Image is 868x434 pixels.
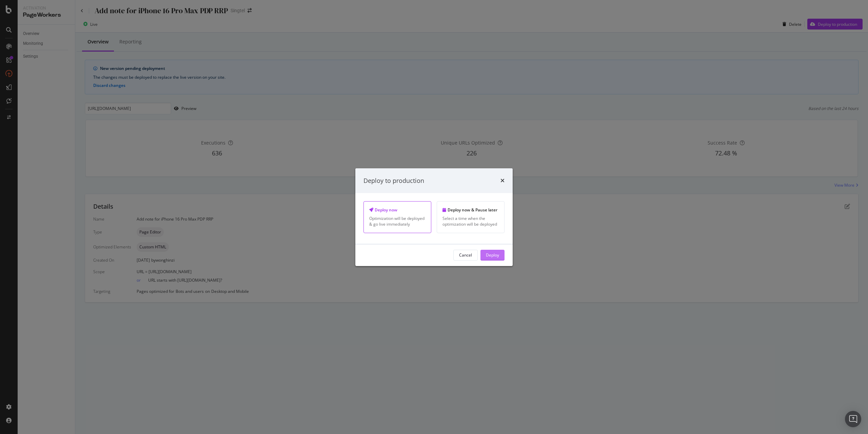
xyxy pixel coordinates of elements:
div: Optimization will be deployed & go live immediately [369,215,426,227]
button: Cancel [453,250,478,261]
div: Select a time when the optimization will be deployed [442,215,499,227]
div: Deploy now & Pause later [442,207,499,213]
div: Deploy now [369,207,426,213]
div: modal [355,168,513,266]
div: Deploy to production [363,176,424,185]
button: Deploy [480,250,505,261]
div: times [500,176,505,185]
div: Open Intercom Messenger [845,411,861,427]
div: Cancel [459,252,472,258]
div: Deploy [486,252,499,258]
